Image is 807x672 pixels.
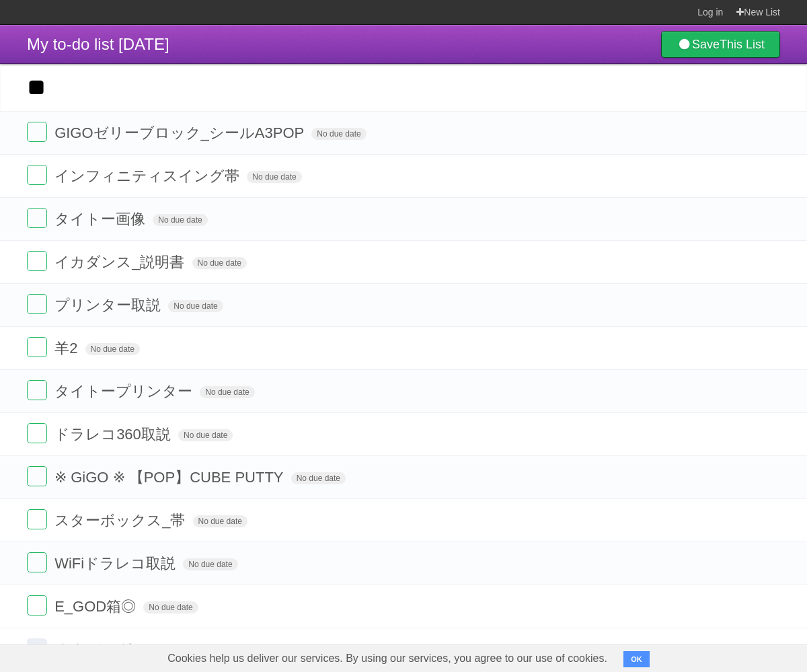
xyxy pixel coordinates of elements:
[54,641,193,658] span: くまバッグ_A3POP
[27,165,47,185] label: Done
[54,598,139,615] span: E_GOD箱◎
[54,124,307,141] span: GIGOゼリーブロック_シールA3POP
[54,167,243,184] span: インフィニティスイング帯
[27,638,47,659] label: Done
[54,254,188,270] span: イカダンス_説明書
[54,512,188,529] span: スターボックス_帯
[27,552,47,572] label: Done
[54,469,286,486] span: ※ GiGO ※ 【POP】CUBE PUTTY
[54,426,174,443] span: ドラレコ360取説
[54,340,81,357] span: 羊2
[178,429,233,441] span: No due date
[27,294,47,314] label: Done
[720,38,765,51] b: This List
[54,383,196,400] span: タイトープリンター
[85,343,140,355] span: No due date
[247,171,301,183] span: No due date
[153,214,207,226] span: No due date
[154,645,621,672] span: Cookies help us deliver our services. By using our services, you agree to our use of cookies.
[27,466,47,486] label: Done
[27,509,47,529] label: Done
[623,651,650,667] button: OK
[27,423,47,443] label: Done
[27,35,169,53] span: My to-do list [DATE]
[200,386,254,398] span: No due date
[54,211,149,227] span: タイトー画像
[27,595,47,615] label: Done
[143,601,198,613] span: No due date
[27,337,47,357] label: Done
[291,472,346,484] span: No due date
[311,128,366,140] span: No due date
[27,251,47,271] label: Done
[27,380,47,400] label: Done
[661,31,780,58] a: SaveThis List
[192,257,247,269] span: No due date
[193,515,247,527] span: No due date
[27,208,47,228] label: Done
[183,558,237,570] span: No due date
[27,122,47,142] label: Done
[54,555,179,572] span: WiFiドラレコ取説
[54,297,164,313] span: プリンター取説
[168,300,223,312] span: No due date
